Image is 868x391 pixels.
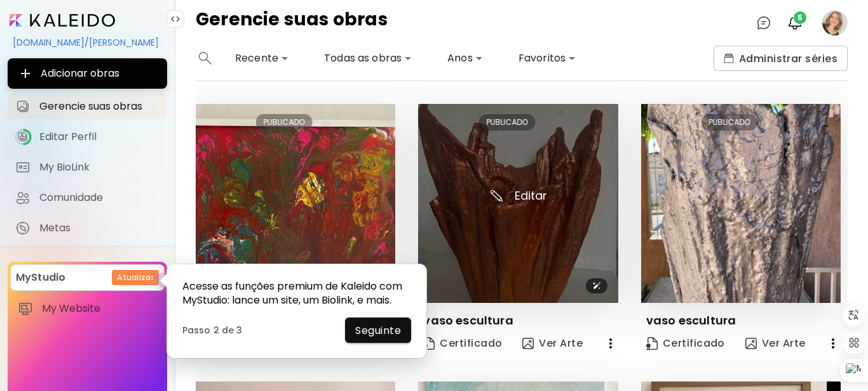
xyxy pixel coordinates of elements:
div: [DOMAIN_NAME]/[PERSON_NAME] [8,32,167,53]
button: search [196,46,215,71]
div: Anos [442,48,488,68]
span: Certificado [423,337,502,350]
img: item [18,301,33,316]
span: Comunidade [39,191,159,204]
a: Comunidade iconComunidade [8,185,167,210]
span: Ver Arte [745,337,806,350]
img: collections [724,53,734,63]
div: PUBLICADO [702,114,758,131]
h6: Passo 2 de 3 [182,324,242,336]
button: Adicionar obras [8,58,167,89]
div: animation [149,264,180,296]
span: My BioLink [39,161,159,174]
img: Metas icon [15,221,31,236]
p: vaso escultura [423,313,513,328]
img: Certificate [423,337,435,350]
h4: Gerencie suas obras [196,10,388,35]
button: view-artVer Arte [740,331,811,356]
p: vaso escultura [646,313,736,328]
img: thumbnail [418,104,618,303]
img: thumbnail [196,104,395,303]
div: PUBLICADO [478,114,535,131]
a: completeMetas iconMetas [8,215,167,241]
span: Editar Perfil [39,131,159,143]
span: Ver Arte [522,337,583,350]
button: view-artVer Arte [517,331,588,356]
span: Certificado [646,337,725,350]
a: Gerencie suas obras iconGerencie suas obras [8,94,167,119]
img: Certificate [646,337,658,350]
span: Gerencie suas obras [39,100,159,113]
button: Seguinte [345,317,411,343]
button: collectionsAdministrar séries [714,46,848,71]
div: PUBLICADO [256,114,313,131]
p: MyStudio [16,270,65,285]
img: thumbnail [641,104,841,303]
a: itemMy Website [10,296,165,321]
img: My BioLink icon [15,160,31,175]
span: 5 [794,11,806,24]
img: Gerencie suas obras icon [15,99,31,114]
button: bellIcon5 [784,12,806,34]
div: Favoritos [513,48,581,68]
a: completeMy BioLink iconMy BioLink [8,155,167,180]
span: Seguinte [355,324,401,337]
h5: Acesse as funções premium de Kaleido com MyStudio: lance um site, um Biolink, e mais. [182,279,411,307]
div: Todas as obras [319,48,417,68]
span: Metas [39,222,159,234]
h6: Atualizar [117,272,154,283]
img: view-art [745,338,757,349]
img: chatIcon [756,15,771,30]
img: bellIcon [787,15,803,30]
span: Administrar séries [724,52,837,65]
a: iconcompleteEditar Perfil [8,124,167,150]
span: Adicionar obras [18,66,157,81]
img: view-art [522,338,534,349]
img: Comunidade icon [15,190,31,205]
a: CertificateCertificado [641,331,730,356]
a: CertificateCertificado [418,331,507,356]
img: collapse [170,14,180,24]
div: Recente [230,48,294,68]
img: search [199,52,212,65]
span: My Website [42,302,157,315]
